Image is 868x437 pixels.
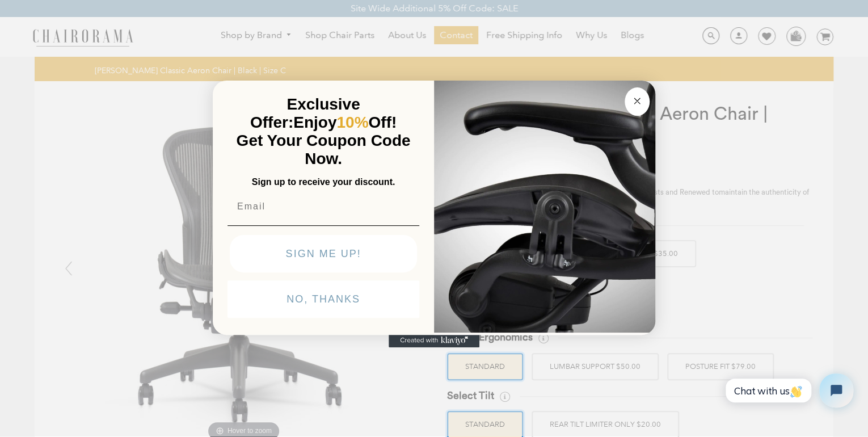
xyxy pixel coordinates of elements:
span: Sign up to receive your discount. [252,177,395,187]
img: 92d77583-a095-41f6-84e7-858462e0427a.jpeg [434,78,655,333]
a: Created with Klaviyo - opens in a new tab [389,334,479,347]
span: Enjoy Off! [293,114,397,131]
span: Exclusive Offer: [250,95,360,131]
img: underline [227,225,419,226]
button: NO, THANKS [227,280,419,318]
button: SIGN ME UP! [230,235,417,272]
span: 10% [336,114,368,131]
span: Get Your Coupon Code Now. [237,132,411,167]
input: Email [227,195,419,218]
button: Close dialog [625,87,650,116]
iframe: Tidio Chat [713,364,863,417]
